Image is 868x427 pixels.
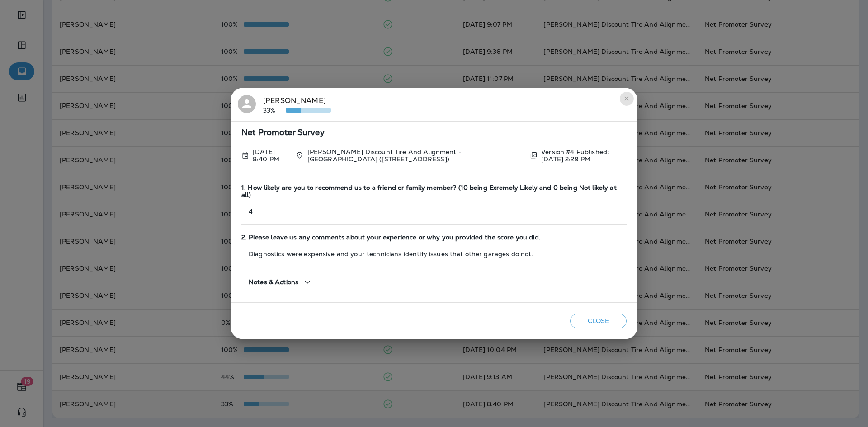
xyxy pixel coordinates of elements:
[241,129,627,136] span: Net Promoter Survey
[253,148,288,163] p: Aug 27, 2025 8:40 PM
[241,184,627,199] span: 1. How likely are you to recommend us to a friend or family member? (10 being Exremely Likely and...
[570,314,627,328] button: Close
[241,234,627,241] span: 2. Please leave us any comments about your experience or why you provided the score you did.
[619,91,634,106] button: close
[241,269,320,295] button: Notes & Actions
[249,278,298,286] span: Notes & Actions
[541,148,627,163] p: Version #4 Published: [DATE] 2:29 PM
[263,107,286,114] p: 33%
[263,95,331,114] div: [PERSON_NAME]
[241,208,627,215] p: 4
[241,250,627,258] p: Diagnostics were expensive and your technicians identify issues that other garages do not.
[307,148,523,163] p: [PERSON_NAME] Discount Tire And Alignment - [GEOGRAPHIC_DATA] ([STREET_ADDRESS])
